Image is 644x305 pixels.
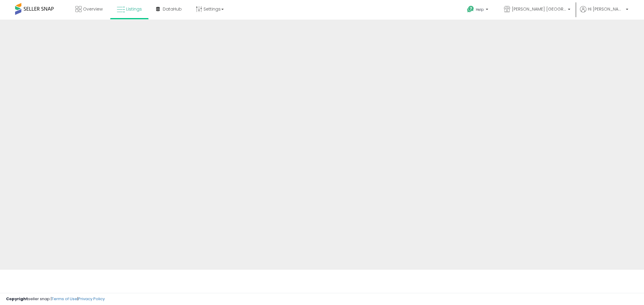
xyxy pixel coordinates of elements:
[580,6,628,20] a: Hi [PERSON_NAME]
[126,6,142,12] span: Listings
[462,1,494,20] a: Help
[467,5,474,13] i: Get Help
[512,6,566,12] span: [PERSON_NAME] [GEOGRAPHIC_DATA]
[163,6,182,12] span: DataHub
[588,6,624,12] span: Hi [PERSON_NAME]
[83,6,103,12] span: Overview
[476,7,484,12] span: Help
